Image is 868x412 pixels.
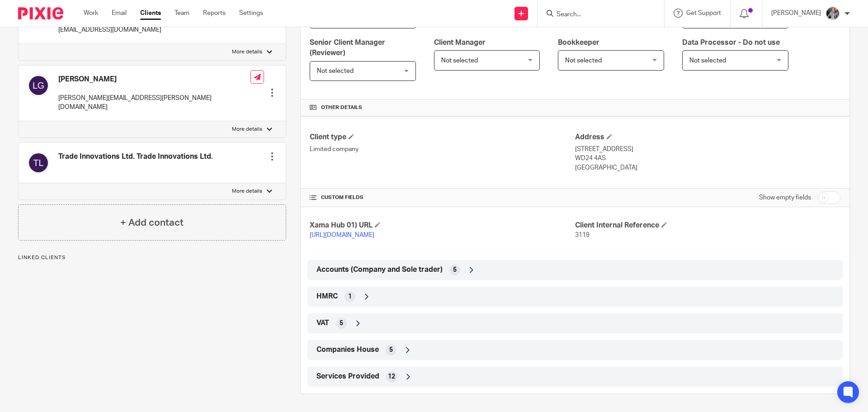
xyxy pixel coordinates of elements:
span: HMRC [316,292,338,301]
p: [PERSON_NAME][EMAIL_ADDRESS][PERSON_NAME][DOMAIN_NAME] [58,94,250,112]
a: [URL][DOMAIN_NAME] [310,232,374,238]
h4: Client type [310,133,575,142]
span: 1 [348,292,352,301]
p: [EMAIL_ADDRESS][DOMAIN_NAME] [58,25,161,34]
span: Senior Client Manager (Reviewer) [310,39,385,57]
a: Team [175,9,189,18]
span: Accounts (Company and Sole trader) [316,265,443,275]
span: Not selected [565,57,602,64]
img: Pixie [18,7,63,19]
span: 5 [389,346,393,355]
span: VAT [316,318,329,328]
p: More details [232,48,262,56]
img: svg%3E [28,152,49,174]
h4: Client Internal Reference [575,221,840,230]
span: Data Processor - Do not use [682,39,780,46]
img: -%20%20-%20studio@ingrained.co.uk%20for%20%20-20220223%20at%20101413%20-%201W1A2026.jpg [826,6,840,21]
p: [STREET_ADDRESS] [575,145,840,154]
a: Email [112,9,127,18]
h4: Address [575,133,840,142]
span: Client Manager [434,39,486,46]
span: Not selected [441,57,478,64]
h4: Trade Innovations Ltd. Trade Innovations Ltd. [58,152,213,161]
p: Limited company [310,145,575,154]
label: Show empty fields [759,193,811,202]
h4: + Add contact [120,216,184,230]
h4: CUSTOM FIELDS [310,194,575,201]
span: Other details [321,104,362,111]
span: Get Support [686,10,721,16]
a: Settings [239,9,263,18]
a: Clients [140,9,161,18]
span: Not selected [317,68,354,74]
h4: Xama Hub 01) URL [310,221,575,230]
span: Companies House [316,345,379,355]
span: 5 [340,319,343,328]
p: More details [232,126,262,133]
span: Bookkeeper [558,39,599,46]
p: [GEOGRAPHIC_DATA] [575,163,840,172]
p: Linked clients [18,254,286,261]
img: svg%3E [28,75,49,96]
input: Search [556,11,637,19]
p: [PERSON_NAME] [771,9,821,18]
a: Reports [203,9,226,18]
span: 5 [453,265,457,275]
a: Work [84,9,98,18]
span: 3119 [575,232,590,238]
h4: [PERSON_NAME] [58,75,250,84]
p: WD24 4AS [575,154,840,163]
span: Not selected [689,57,726,64]
span: 12 [388,372,395,381]
span: Services Provided [316,372,379,381]
p: More details [232,188,262,195]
